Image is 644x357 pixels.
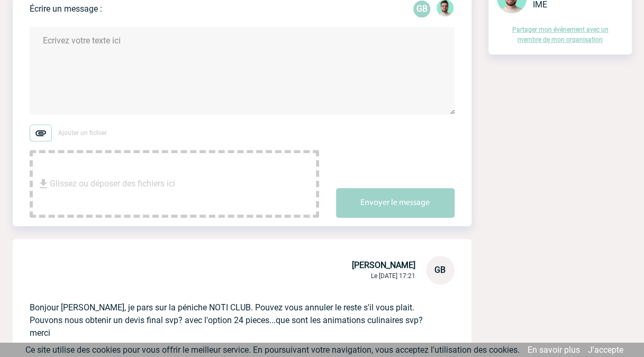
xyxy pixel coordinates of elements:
p: GB [413,1,430,17]
span: Ce site utilise des cookies pour vous offrir le meilleur service. En poursuivant votre navigation... [25,345,520,355]
span: [PERSON_NAME] [352,260,415,270]
p: Bonjour [PERSON_NAME], je pars sur la péniche NOTI CLUB. Pouvez vous annuler le reste s'il vous p... [30,284,425,340]
a: J'accepte [588,345,623,355]
a: En savoir plus [528,345,580,355]
img: file_download.svg [37,177,50,190]
button: Envoyer le message [336,188,455,218]
span: Glissez ou déposer des fichiers ici [50,157,175,210]
span: GB [434,265,446,275]
p: Écrire un message : [30,4,102,14]
a: Partager mon événement avec un membre de mon organisation [512,26,609,43]
div: Geoffroy BOUDON [413,1,430,17]
span: Ajouter un fichier [58,129,107,137]
span: Le [DATE] 17:21 [371,272,415,280]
